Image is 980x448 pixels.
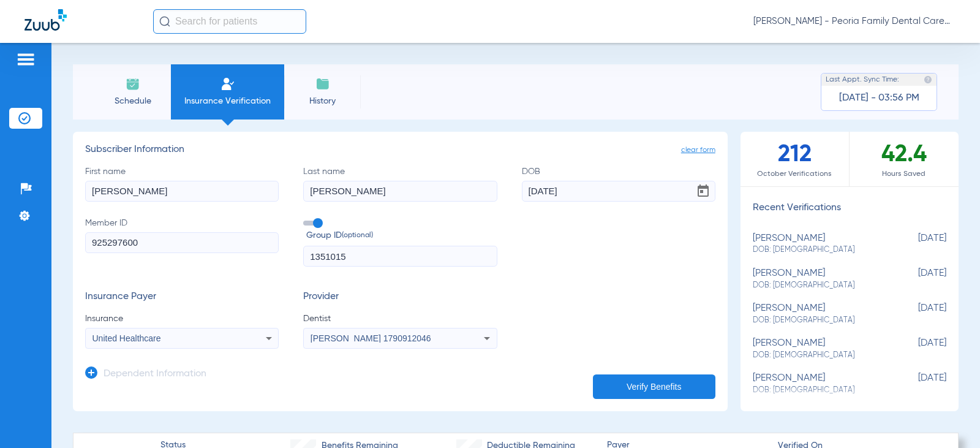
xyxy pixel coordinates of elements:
span: Hours Saved [850,168,959,180]
span: [DATE] [885,373,946,395]
h3: Dependent Information [104,368,206,381]
span: DOB: [DEMOGRAPHIC_DATA] [753,350,885,361]
span: DOB: [DEMOGRAPHIC_DATA] [753,280,885,291]
span: [PERSON_NAME] - Peoria Family Dental Care [753,15,956,28]
label: Last name [303,165,497,202]
div: [PERSON_NAME] [753,373,885,395]
span: [DATE] [885,233,946,256]
div: 212 [741,132,850,186]
div: [PERSON_NAME] [753,338,885,360]
span: United Healthcare [92,333,161,343]
img: Search Icon [159,16,170,27]
span: Group ID [306,229,497,242]
img: Schedule [126,77,140,91]
span: [DATE] [885,303,946,325]
img: Zuub Logo [24,9,67,31]
span: [DATE] - 03:56 PM [839,92,919,104]
h3: Provider [303,291,497,303]
span: Insurance Verification [180,95,275,107]
input: Last name [303,181,497,202]
div: [PERSON_NAME] [753,233,885,256]
h3: Recent Verifications [741,202,959,215]
label: Member ID [85,217,279,267]
span: Insurance [85,313,279,325]
span: Last Appt. Sync Time: [826,74,899,86]
h3: Insurance Payer [85,291,279,303]
img: hamburger-icon [16,52,36,67]
h3: Subscriber Information [85,144,715,156]
span: Dentist [303,313,497,325]
span: DOB: [DEMOGRAPHIC_DATA] [753,245,885,256]
span: [PERSON_NAME] 1790912046 [311,333,431,343]
small: (optional) [342,229,373,242]
input: DOBOpen calendar [522,181,715,202]
span: Schedule [104,95,162,107]
img: last sync help info [924,75,932,84]
button: Verify Benefits [593,374,715,399]
div: 42.4 [850,132,959,186]
span: [DATE] [885,338,946,360]
div: [PERSON_NAME] [753,268,885,290]
img: Manual Insurance Verification [221,77,235,91]
img: History [315,77,330,91]
span: DOB: [DEMOGRAPHIC_DATA] [753,385,885,396]
span: History [293,95,352,107]
div: [PERSON_NAME] [753,303,885,325]
label: First name [85,165,279,202]
button: Open calendar [691,179,715,203]
span: DOB: [DEMOGRAPHIC_DATA] [753,315,885,326]
span: clear form [681,144,715,156]
span: [DATE] [885,268,946,290]
input: Member ID [85,232,279,253]
input: Search for patients [153,9,306,34]
input: First name [85,181,279,202]
span: October Verifications [741,168,849,180]
label: DOB [522,165,715,202]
